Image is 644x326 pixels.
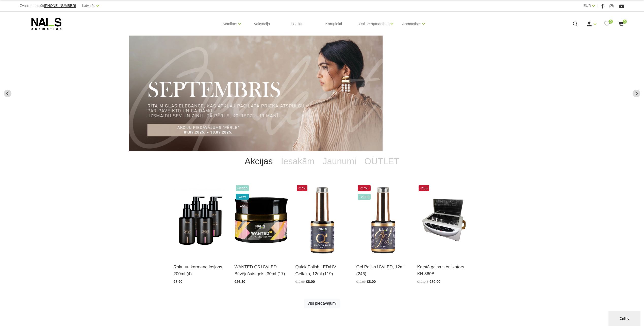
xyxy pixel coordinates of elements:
[359,14,389,34] a: Online apmācības
[597,3,598,9] span: |
[417,264,471,277] a: Karstā gaisa sterilizators KH 360B
[78,3,79,9] span: |
[44,4,76,8] a: [PHONE_NUMBER]
[356,280,366,284] span: €10.90
[44,4,76,8] span: [PHONE_NUMBER]
[174,184,227,257] img: BAROJOŠS roku un ķermeņa LOSJONSBALI COCONUT barojošs roku un ķermeņa losjons paredzēts jebkura t...
[277,151,319,171] a: Iesakām
[235,264,288,277] a: WANTED Q5 UV/LED Būvējošais gels, 30ml (17)
[304,299,340,308] a: Visi piedāvājumi
[367,280,376,284] span: €8.00
[235,184,288,257] img: Gels WANTED NAILS cosmetics tehniķu komanda ir radījusi gelu, kas ilgi jau ir katra meistara mekl...
[236,202,249,208] span: top
[419,185,430,191] span: -21%
[604,21,610,27] a: 0
[20,3,76,9] div: Zvani un pasūti
[609,20,613,24] span: 0
[295,184,349,257] img: Ātri, ērti un vienkārši!Intensīvi pigmentēta gellaka, kas perfekti klājas arī vienā slānī, tādā v...
[358,185,371,191] span: -27%
[623,20,627,24] span: 0
[295,264,349,277] a: Quick Polish LED/UV Gellaka, 12ml (119)
[295,280,305,284] span: €10.90
[235,280,245,284] span: €26.10
[321,12,346,36] a: Komplekti
[250,12,274,36] a: Vaksācija
[417,184,471,257] img: Karstā gaisa sterilizatoru var izmantot skaistumkopšanas salonos, manikīra kabinetos, ēdināšanas ...
[356,184,410,257] img: Ilgnoturīga, intensīvi pigmentēta gellaka. Viegli klājas, lieliski žūst, nesaraujas, neatkāpjas n...
[319,151,360,171] a: Jaunumi
[241,151,277,171] a: Akcijas
[306,280,315,284] span: €8.00
[236,185,249,191] span: +Video
[402,14,421,34] a: Apmācības
[223,14,237,34] a: Manikīrs
[608,310,641,326] iframe: chat widget
[430,280,440,284] span: €80.00
[174,280,183,284] span: €8.90
[360,151,403,171] a: OUTLET
[129,36,515,151] li: 2 of 11
[82,3,95,9] a: Latviešu
[633,90,640,97] button: Next slide
[356,264,410,277] a: Gel Polish UV/LED, 12ml (246)
[297,185,308,191] span: -27%
[417,280,428,284] span: €101.45
[174,264,227,277] a: Roku un ķermeņa losjons, 200ml (4)
[583,3,591,9] a: EUR
[236,194,249,200] span: wow
[287,12,308,36] a: Pedikīrs
[4,90,11,97] button: Go to last slide
[618,21,624,27] a: 0
[358,194,371,200] span: +Video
